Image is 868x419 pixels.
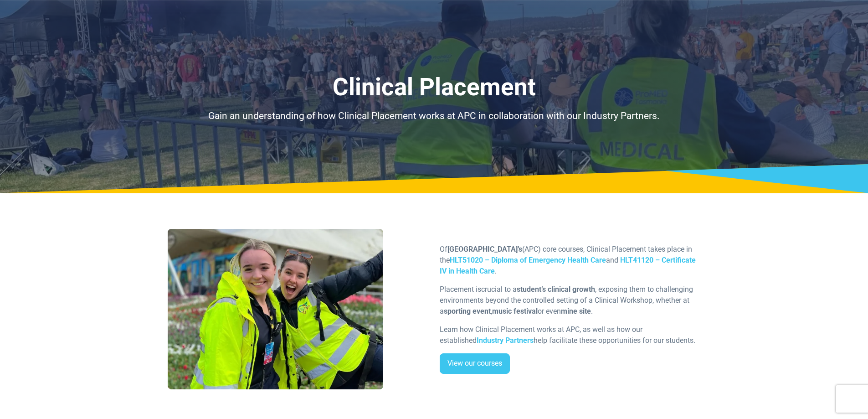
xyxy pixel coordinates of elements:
[450,256,606,264] a: HLT51020 – Diploma of Emergency Health Care
[517,285,595,294] strong: student’s clinical growth
[447,245,522,253] strong: [GEOGRAPHIC_DATA]’s
[440,353,510,374] a: View our courses
[440,324,701,346] p: Learn how Clinical Placement works at APC, as well as how our established help facilitate these o...
[492,307,538,316] strong: music festival
[168,73,701,102] h1: Clinical Placement
[495,267,497,275] span: .
[606,256,618,264] span: and
[440,256,696,275] a: HLT41120 – Certificate IV in Health Care
[440,285,481,294] span: Placement is
[168,109,701,124] p: Gain an understanding of how Clinical Placement works at APC in collaboration with our Industry P...
[440,245,692,264] span: Of (APC) core courses, Clinical Placement takes place in the
[561,307,591,316] strong: mine site
[444,307,491,316] strong: sporting event
[440,284,701,317] p: crucial to a , exposing them to challenging environments beyond the controlled setting of a Clini...
[477,336,534,345] a: Industry Partners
